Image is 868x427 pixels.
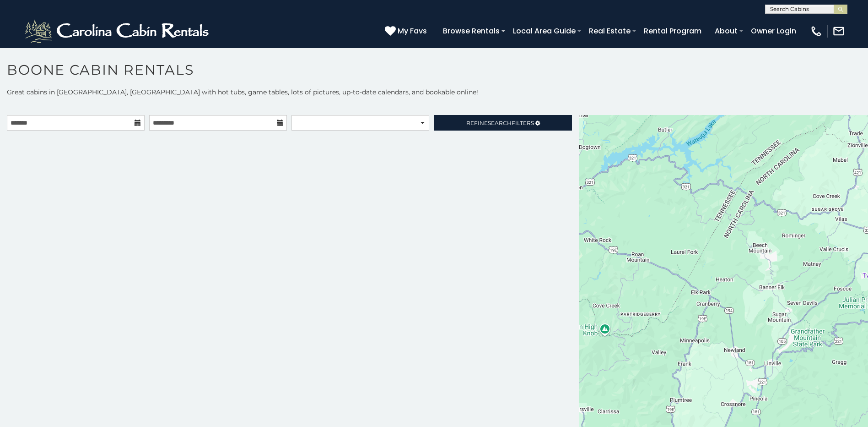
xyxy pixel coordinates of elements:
span: My Favs [398,25,427,37]
a: Owner Login [746,23,801,39]
a: Browse Rentals [438,23,504,39]
span: Refine Filters [466,120,534,126]
a: Real Estate [584,23,635,39]
a: About [710,23,742,39]
a: RefineSearchFilters [434,115,571,131]
span: Search [488,120,512,126]
img: White-1-2.png [23,17,213,45]
a: Rental Program [639,23,706,39]
a: Local Area Guide [508,23,580,39]
a: My Favs [385,25,429,37]
img: phone-regular-white.png [810,25,823,38]
img: mail-regular-white.png [832,25,845,38]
